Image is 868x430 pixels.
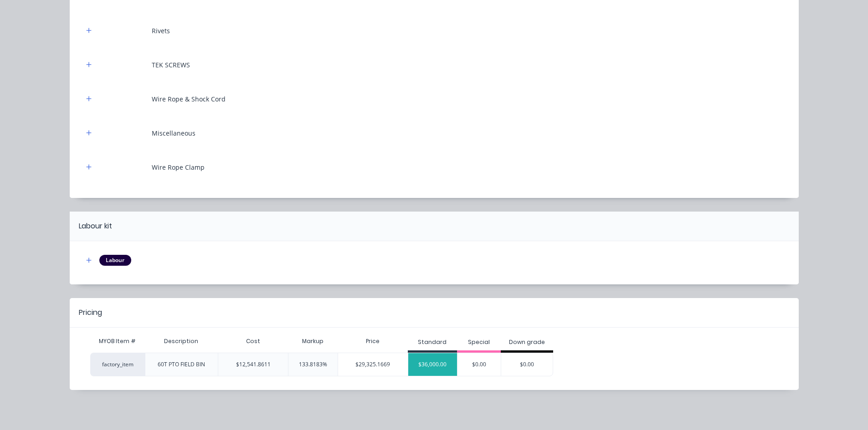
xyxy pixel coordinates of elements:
div: Special [468,338,490,346]
div: $12,541.8611 [218,353,288,376]
div: MYOB Item # [90,332,145,350]
div: Cost [218,332,288,350]
div: $0.00 [457,353,501,376]
div: Wire Rope Clamp [152,162,205,172]
div: Description [157,330,205,353]
div: Miscellaneous [152,128,195,138]
div: Markup [288,332,338,350]
div: Standard [418,338,447,346]
div: 133.8183% [288,353,338,376]
div: Labour kit [79,221,112,232]
div: $36,000.00 [408,353,457,376]
div: Rivets [152,26,170,35]
div: Labour [99,255,131,266]
div: Pricing [79,307,102,318]
div: $29,325.1669 [338,353,408,376]
div: Wire Rope & Shock Cord [152,94,226,104]
div: $0.00 [501,353,553,376]
div: TEK SCREWS [152,60,190,70]
div: Down grade [509,338,545,346]
div: 60T PTO FIELD BIN [158,360,205,369]
div: factory_item [90,353,145,376]
div: Price [338,332,408,350]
